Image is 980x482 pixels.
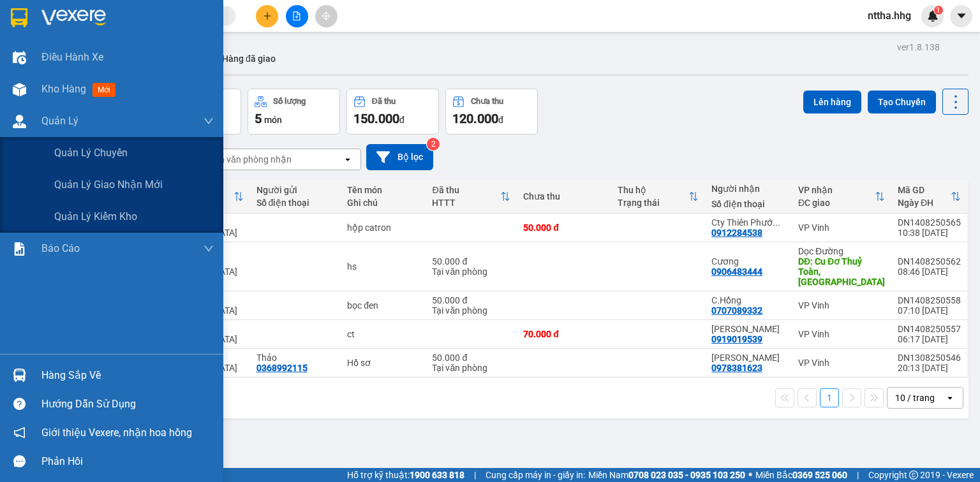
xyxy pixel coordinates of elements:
div: Ngày ĐH [898,198,951,208]
span: nttha.hhg [857,8,921,24]
span: ... [773,217,780,228]
svg: open [945,393,955,403]
img: warehouse-icon [13,83,26,96]
span: 1 [936,6,940,15]
div: 0912284538 [711,228,762,238]
th: Toggle SortBy [611,180,705,214]
span: message [13,455,26,467]
div: Đặng Xuân Thi [711,353,785,363]
div: C.Hồng [711,295,785,305]
button: file-add [286,5,308,27]
div: 50.000 đ [432,295,510,305]
div: Cty Thiên Phước Lộc [711,217,785,228]
div: hộp catron [347,223,419,233]
div: hs [347,261,419,272]
div: 0919019539 [711,334,762,344]
button: Tạo Chuyến [868,91,936,113]
span: ⚪️ [748,472,752,478]
div: 10:38 [DATE] [898,228,961,238]
span: Giới thiệu Vexere, nhận hoa hồng [41,425,192,441]
div: 50.000 đ [432,256,510,267]
div: 0368992115 [256,363,308,373]
div: Chưa thu [523,191,604,201]
span: 120.000 [452,111,498,126]
div: DN1408250565 [898,217,961,228]
div: Sun Mart-Tuấn [711,324,785,334]
div: DN1408250558 [898,295,961,305]
div: 10 / trang [895,391,935,404]
button: Bộ lọc [366,144,433,170]
div: 70.000 đ [523,329,604,339]
div: Mã GD [898,185,951,195]
span: Điều hành xe [41,49,103,65]
div: VP Vinh [798,223,885,233]
div: Số lượng [273,97,306,106]
span: caret-down [956,10,967,22]
div: Số điện thoại [711,199,785,209]
div: Số điện thoại [256,198,335,208]
sup: 2 [427,138,440,150]
span: món [264,115,282,125]
img: warehouse-icon [13,51,26,64]
div: bọc đen [347,300,419,310]
strong: 0708 023 035 - 0935 103 250 [628,470,745,480]
span: Cung cấp máy in - giấy in: [486,468,585,482]
img: solution-icon [13,242,26,256]
strong: 0369 525 060 [792,470,847,480]
span: Quản Lý [41,113,78,129]
span: mới [93,83,115,97]
span: down [204,244,214,254]
button: Lên hàng [803,91,861,113]
div: Ghi chú [347,198,419,208]
div: Người gửi [256,185,335,195]
span: down [204,116,214,126]
th: Toggle SortBy [792,180,891,214]
div: Phản hồi [41,452,214,471]
div: Chưa thu [471,97,503,106]
div: Tại văn phòng [432,363,510,373]
div: Đã thu [432,185,500,195]
div: DN1408250562 [898,256,961,267]
span: notification [13,427,26,439]
div: 50.000 đ [432,353,510,363]
button: Hàng đã giao [212,43,286,74]
div: HTTT [432,198,500,208]
span: Quản lý giao nhận mới [54,177,163,193]
img: warehouse-icon [13,369,26,382]
div: DN1408250557 [898,324,961,334]
div: ĐC giao [798,198,875,208]
div: Tại văn phòng [432,267,510,277]
div: Tại văn phòng [432,305,510,316]
span: Quản lý kiểm kho [54,208,137,224]
div: 07:10 [DATE] [898,305,961,316]
div: 0978381623 [711,363,762,373]
th: Toggle SortBy [426,180,517,214]
div: 0707089332 [711,305,762,316]
button: Đã thu150.000đ [346,89,439,135]
span: plus [263,11,272,20]
button: 1 [820,388,839,407]
div: Đã thu [372,97,396,106]
span: aim [322,11,330,20]
svg: open [343,154,353,164]
th: Toggle SortBy [891,180,967,214]
span: đ [498,115,503,125]
div: Thu hộ [618,185,688,195]
div: VP Vinh [798,329,885,339]
span: question-circle [13,398,26,410]
div: Hàng sắp về [41,366,214,385]
img: icon-new-feature [927,10,939,22]
div: Tên món [347,185,419,195]
span: 150.000 [353,111,399,126]
img: warehouse-icon [13,115,26,128]
div: 0906483444 [711,267,762,277]
div: VP nhận [798,185,875,195]
div: Chọn văn phòng nhận [204,153,292,166]
button: Chưa thu120.000đ [445,89,538,135]
div: 20:13 [DATE] [898,363,961,373]
button: Số lượng5món [248,89,340,135]
span: Miền Nam [588,468,745,482]
div: VP Vinh [798,358,885,368]
div: Người nhận [711,184,785,194]
div: ver 1.8.138 [897,40,940,54]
